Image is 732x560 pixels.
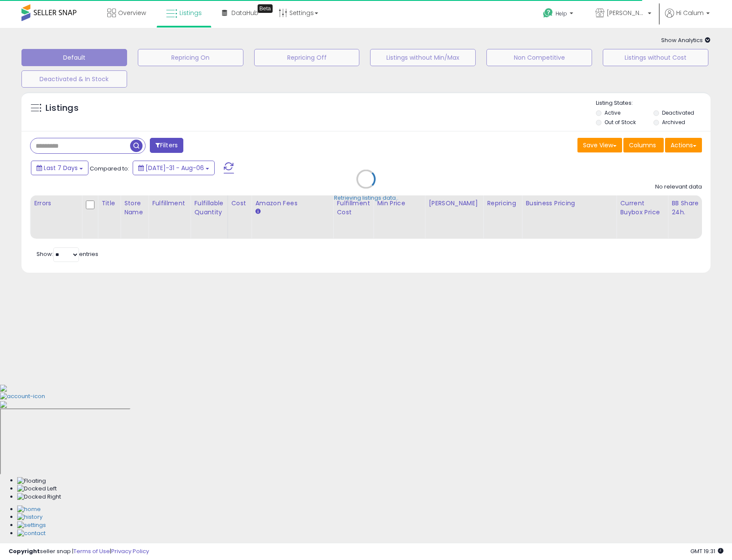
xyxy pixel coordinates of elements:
a: Hi Calum [665,9,710,28]
button: Listings without Cost [603,49,708,66]
div: Tooltip anchor [258,4,273,13]
span: Help [556,10,567,17]
button: Default [21,49,127,66]
img: Contact [17,530,46,538]
span: [PERSON_NAME] Essentials LLC [607,9,645,17]
button: Listings without Min/Max [370,49,476,66]
span: Show Analytics [661,36,711,44]
img: Docked Right [17,493,61,501]
div: Retrieving listings data.. [334,194,398,202]
span: Overview [118,9,146,17]
button: Repricing On [138,49,243,66]
a: Help [536,1,582,28]
button: Non Competitive [486,49,592,66]
i: Get Help [543,8,553,18]
span: Hi Calum [676,9,704,17]
img: Floating [17,477,46,485]
img: Settings [17,521,46,530]
button: Deactivated & In Stock [21,70,127,88]
button: Repricing Off [254,49,360,66]
img: History [17,513,43,521]
img: Docked Left [17,485,57,493]
img: Home [17,505,41,514]
span: DataHub [231,9,258,17]
span: Listings [179,9,202,17]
